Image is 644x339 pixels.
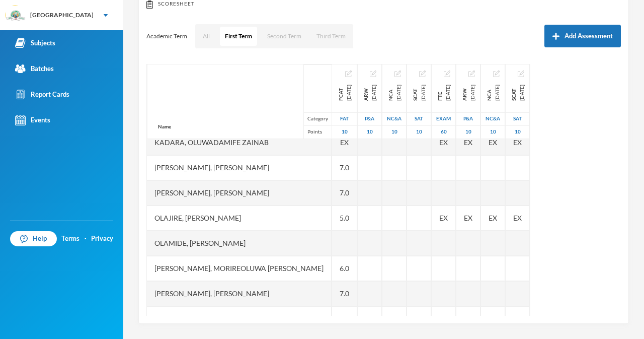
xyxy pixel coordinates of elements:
[513,137,522,148] span: Student Exempted.
[332,112,357,125] div: First Assessment Test
[394,70,401,78] button: Edit Assessment
[485,85,501,101] div: Note Check and Attendance
[481,125,505,139] div: 10
[147,231,332,256] div: Olamide, [PERSON_NAME]
[456,125,480,139] div: 10
[485,85,493,101] span: NCA
[419,71,426,77] img: edit
[15,38,55,48] div: Subjects
[468,70,475,78] button: Edit Assessment
[460,85,468,101] span: ARW
[370,71,376,77] img: edit
[444,71,450,77] img: edit
[91,234,113,244] a: Privacy
[493,71,500,77] img: edit
[220,27,257,46] button: First Term
[510,85,526,101] div: Second Continuous Assessment Test
[386,85,394,101] span: NCA
[146,32,187,40] p: Academic Term
[198,27,215,46] button: All
[147,281,332,306] div: [PERSON_NAME], [PERSON_NAME]
[460,85,476,101] div: Assignment and Research work
[544,25,621,47] button: Add Assessment
[15,63,54,74] div: Batches
[262,27,306,46] button: Second Term
[345,70,352,78] button: Edit Assessment
[432,112,455,125] div: Examination
[419,70,426,78] button: Edit Assessment
[332,155,357,180] div: 7.0
[432,125,455,139] div: 60
[444,70,450,78] button: Edit Assessment
[382,112,406,125] div: Notecheck And Attendance
[332,281,357,306] div: 7.0
[489,137,497,148] span: Student Exempted.
[147,306,332,331] div: Tugbobo, Oluwaferanmi Grace
[407,125,431,139] div: 10
[510,85,518,101] span: SCAT
[365,314,374,324] span: Student Exempted.
[415,314,423,324] span: Student Exempted.
[337,85,345,101] span: FCAT
[332,256,357,281] div: 6.0
[468,71,475,77] img: edit
[394,71,401,77] img: edit
[311,27,351,46] button: Third Term
[340,314,349,324] span: Student Exempted.
[436,85,444,101] span: FTE
[358,125,381,139] div: 10
[439,213,448,223] span: Student Exempted.
[481,112,505,125] div: Notecheck And Attendance
[345,71,352,77] img: edit
[464,137,472,148] span: Student Exempted.
[147,115,182,139] div: Name
[332,206,357,231] div: 5.0
[340,137,349,148] span: Student Exempted.
[147,130,332,155] div: Kadara, Oluwadamife Zainab
[370,70,376,78] button: Edit Assessment
[489,213,497,223] span: Student Exempted.
[493,70,500,78] button: Edit Assessment
[362,85,370,101] span: ARW
[518,71,524,77] img: edit
[390,314,398,324] span: Student Exempted.
[30,11,94,20] div: [GEOGRAPHIC_DATA]
[85,234,87,244] div: ·
[147,256,332,281] div: [PERSON_NAME], Morireoluwa [PERSON_NAME]
[411,85,427,101] div: Second Continuous Assessment Test
[362,85,378,101] div: Assignment and Research Work
[407,112,431,125] div: Second Assessment Test
[303,125,332,139] div: Points
[386,85,403,101] div: Note Check and Attendance
[513,213,522,223] span: Student Exempted.
[382,125,406,139] div: 10
[411,85,419,101] span: SCAT
[10,231,57,246] a: Help
[332,125,357,139] div: 10
[61,234,79,244] a: Terms
[464,213,472,223] span: Student Exempted.
[506,125,529,139] div: 10
[506,112,529,125] div: Second Assessment Test
[303,112,332,125] div: Category
[456,112,480,125] div: Project And Assignment
[147,180,332,206] div: [PERSON_NAME], [PERSON_NAME]
[147,206,332,231] div: Olajire, [PERSON_NAME]
[439,137,448,148] span: Student Exempted.
[147,155,332,180] div: [PERSON_NAME], [PERSON_NAME]
[436,85,452,101] div: First Term Examination
[518,70,524,78] button: Edit Assessment
[358,112,381,125] div: Project And Assignment
[332,180,357,206] div: 7.0
[6,6,26,26] img: logo
[337,85,353,101] div: First Continuous Assessment Test
[15,115,50,125] div: Events
[15,89,69,100] div: Report Cards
